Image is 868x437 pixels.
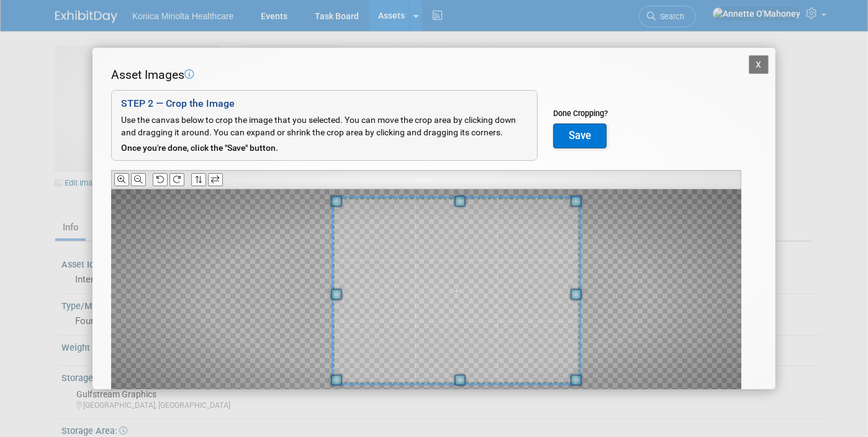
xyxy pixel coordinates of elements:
[553,124,607,148] button: Save
[121,97,528,111] div: STEP 2 — Crop the Image
[749,55,769,74] button: X
[170,173,184,186] button: Rotate Clockwise
[121,142,528,155] div: Once you're done, click the "Save" button.
[131,173,146,186] button: Zoom Out
[114,173,129,186] button: Zoom In
[191,173,206,186] button: Flip Vertically
[208,173,223,186] button: Flip Horizontally
[153,173,168,186] button: Rotate Counter-clockwise
[111,66,741,84] div: Asset Images
[121,115,516,137] span: Use the canvas below to crop the image that you selected. You can move the crop area by clicking ...
[553,108,608,119] div: Done Cropping?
